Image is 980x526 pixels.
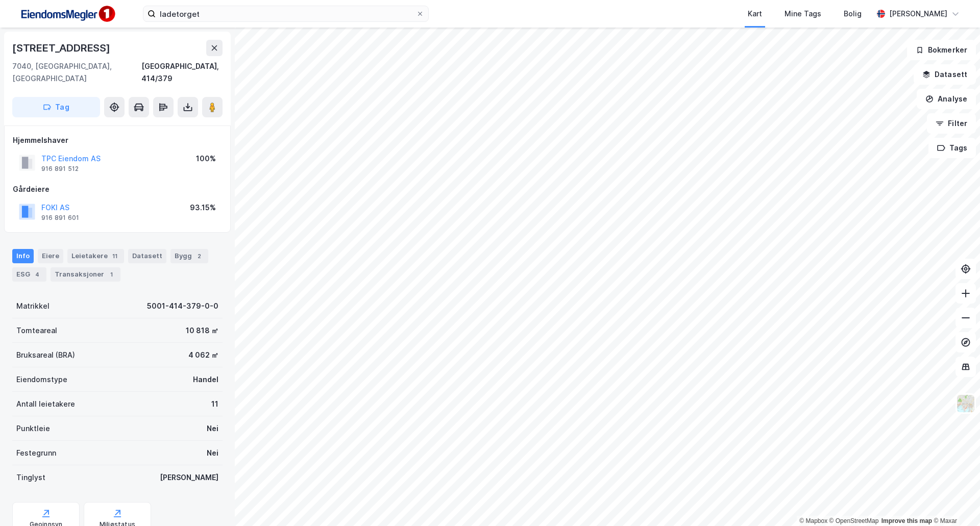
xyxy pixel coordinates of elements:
div: Punktleie [16,422,50,435]
div: 7040, [GEOGRAPHIC_DATA], [GEOGRAPHIC_DATA] [12,60,141,85]
div: Handel [193,373,218,386]
button: Bokmerker [907,40,976,60]
button: Filter [927,113,976,134]
div: 916 891 512 [41,165,79,173]
div: Hjemmelshaver [13,134,222,146]
div: [GEOGRAPHIC_DATA], 414/379 [141,60,223,85]
div: Bygg [170,249,208,263]
div: Festegrunn [16,447,56,459]
div: 2 [194,251,204,261]
img: Z [956,394,975,413]
div: 100% [196,153,216,165]
div: 4 062 ㎡ [188,349,218,361]
div: Bruksareal (BRA) [16,349,75,361]
div: 1 [106,269,116,280]
div: ESG [12,267,46,282]
button: Tag [12,97,100,117]
div: Kart [748,8,762,20]
div: Nei [207,447,218,459]
button: Analyse [917,89,976,109]
div: Gårdeiere [13,183,222,195]
a: Improve this map [881,517,932,524]
div: Leietakere [67,249,124,263]
div: Datasett [128,249,166,263]
div: Matrikkel [16,300,50,312]
div: Mine Tags [785,8,821,20]
img: F4PB6Px+NJ5v8B7XTbfpPpyloAAAAASUVORK5CYII= [16,3,118,26]
a: Mapbox [799,517,827,524]
div: [PERSON_NAME] [160,471,218,484]
button: Datasett [914,64,976,85]
iframe: Chat Widget [929,477,980,526]
div: Nei [207,422,218,435]
input: Søk på adresse, matrikkel, gårdeiere, leietakere eller personer [156,6,416,21]
div: Tomteareal [16,324,57,337]
button: Tags [928,138,976,158]
div: Eiendomstype [16,373,67,386]
div: Info [12,249,34,263]
div: 93.15% [190,202,216,214]
div: 11 [110,251,120,261]
div: 10 818 ㎡ [186,324,218,337]
a: OpenStreetMap [829,517,879,524]
div: Antall leietakere [16,398,75,410]
div: [STREET_ADDRESS] [12,40,112,56]
div: 11 [211,398,218,410]
div: 5001-414-379-0-0 [147,300,218,312]
div: Kontrollprogram for chat [929,477,980,526]
div: Bolig [844,8,862,20]
div: [PERSON_NAME] [889,8,947,20]
div: 4 [32,269,42,280]
div: Transaksjoner [51,267,120,282]
div: 916 891 601 [41,214,79,222]
div: Tinglyst [16,471,45,484]
div: Eiere [38,249,63,263]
